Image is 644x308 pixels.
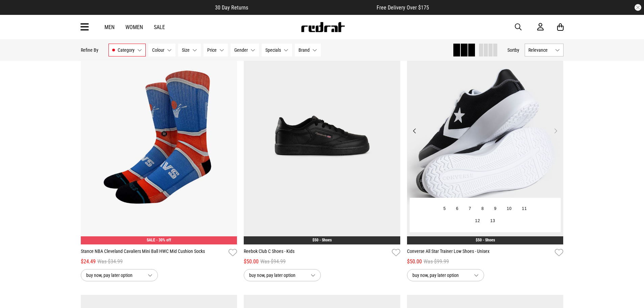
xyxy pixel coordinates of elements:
[249,271,305,279] span: buy now, pay later option
[507,46,519,54] button: Sortby
[5,3,26,23] button: Open LiveChat chat widget
[182,47,190,53] span: Size
[265,47,281,53] span: Specials
[502,203,517,215] button: 10
[463,203,476,215] button: 7
[489,203,501,215] button: 9
[81,258,96,266] span: $24.49
[262,44,292,56] button: Specials
[485,215,500,227] button: 13
[244,258,259,266] span: $50.00
[125,24,143,30] a: Women
[407,258,422,266] span: $50.00
[517,203,532,215] button: 11
[451,203,463,215] button: 6
[301,22,345,32] img: Redrat logo
[234,47,248,53] span: Gender
[295,44,321,56] button: Brand
[81,269,158,281] button: buy now, pay later option
[109,44,146,56] button: Category
[476,203,489,215] button: 8
[148,44,175,56] button: Colour
[154,24,165,30] a: Sale
[81,47,98,53] p: Refine By
[262,4,363,11] iframe: Customer reviews powered by Trustpilot
[470,215,485,227] button: 12
[204,44,228,56] button: Price
[525,44,564,56] button: Relevance
[244,248,389,258] a: Reebok Club C Shoes - Kids
[312,238,332,242] a: $50 - Shoes
[178,44,201,56] button: Size
[231,44,259,56] button: Gender
[551,127,560,135] button: Next
[86,271,142,279] span: buy now, pay later option
[407,248,552,258] a: Converse All Star Trainer Low Shoes - Unisex
[118,47,135,53] span: Category
[104,24,115,30] a: Men
[410,127,419,135] button: Previous
[244,25,400,244] img: Reebok Club C Shoes - Kids in Black
[81,25,237,244] img: Stance Nba Cleveland Cavaliers Mini Ball Hwc Mid Cushion Socks in Orange
[377,4,429,11] span: Free Delivery Over $175
[407,25,564,244] img: Converse All Star Trainer Low Shoes - Unisex in Black
[299,47,310,53] span: Brand
[412,271,469,279] span: buy now, pay later option
[528,47,552,53] span: Relevance
[215,4,248,11] span: 30 Day Returns
[407,269,484,281] button: buy now, pay later option
[147,238,155,242] span: SALE
[81,248,226,258] a: Stance NBA Cleveland Cavaliers Mini Ball HWC Mid Cushion Socks
[244,269,321,281] button: buy now, pay later option
[515,47,519,53] span: by
[438,203,451,215] button: 5
[156,238,171,242] span: - 30% off
[207,47,217,53] span: Price
[97,258,123,266] span: Was $34.99
[424,258,449,266] span: Was $99.99
[476,238,495,242] a: $50 - Shoes
[152,47,164,53] span: Colour
[260,258,286,266] span: Was $94.99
